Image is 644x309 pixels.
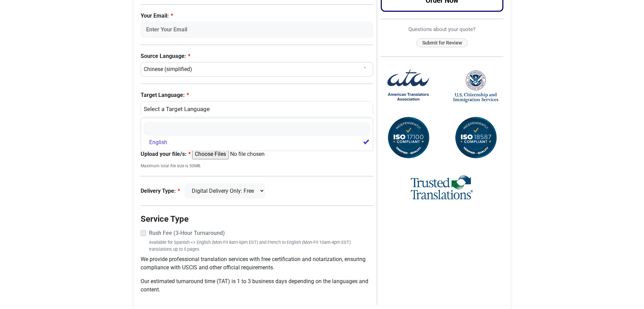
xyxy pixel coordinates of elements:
input: Enter Your Email [141,22,373,38]
p: We provide professional translation services with free certification and notarization, ensuring c... [141,255,373,272]
strong: Rush Fee (3-Hour Turnaround) [149,230,225,236]
span: English [149,138,167,147]
small: Available for Spanish <> English (Mon-Fri 8am-6pm EST) and French to English (Mon-Fri 10am-4pm ES... [149,239,373,252]
label: Source Language: [141,52,373,60]
h6: Questions about your quote? [381,26,504,32]
div: English [144,105,366,114]
legend: Service Type [141,213,373,225]
button: Submit for Review [416,38,468,48]
label: Your Email: [141,12,373,20]
label: Upload your file/s: [141,150,191,158]
img: American Translators Association Logo [386,64,431,109]
input: Search [144,122,370,136]
button: English [141,101,373,118]
label: Target Language: [141,91,373,99]
p: Our estimated turnaround time (TAT) is 1 to 3 business days depending on the languages and content. [141,277,373,294]
small: Maximum total file size is 50MB. [141,163,373,169]
img: Trusted Translations Logo [411,174,473,201]
label: Delivery Type: [141,187,180,195]
img: ISO 18587 Compliant Certification [453,116,498,160]
img: United States Citizenship and Immigration Services Logo [453,70,498,103]
img: ISO 17100 Compliant Certification [386,116,431,160]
